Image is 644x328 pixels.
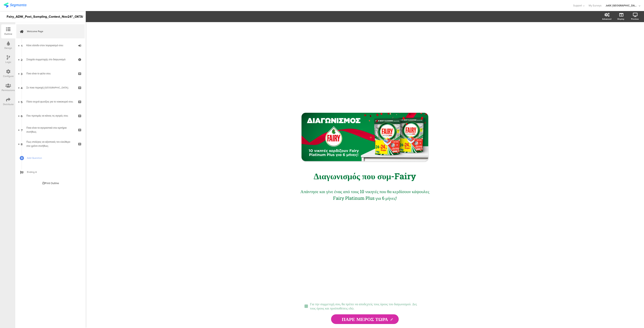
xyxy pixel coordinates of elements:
[16,52,85,67] a: 2 Στοιχεία συμμετοχής στο διαγωνισμό:
[42,181,59,185] div: Print Outline
[16,95,85,109] a: 5 Πόσο συχνά ψωνίζεις για το νοικοκυριό σου;
[4,3,26,8] img: segmanta logo
[21,128,23,132] span: 7
[26,114,74,118] div: Που προτιμάς να κάνεις τις αγορές σου;
[2,88,15,92] div: Permissions
[294,188,435,201] p: Απάντησε και γίνε ένας από τους 10 νικητές που θα κερδίσουν κάψουλες Fairy Platinum Plus για 6 μή...
[7,13,79,20] div: Fairy_ADW_Post_Sampling_Contest_Nov24"_OKTA
[3,74,14,78] div: Configure
[16,24,85,38] a: Welcome Page
[290,170,439,181] p: Διαγωνισμός που συμ-Fairy
[310,302,423,310] p: Για την συμμετοχή σου, θα πρέπει να αποδεχτείς τους όρους του διαγωνισμού. Δες τους όρους και προ...
[21,99,23,104] span: 5
[27,29,78,33] span: Welcome Page
[26,86,74,90] div: Σε ποια περιοχή μένεις;
[331,314,399,324] input: Start
[26,57,74,61] div: Στοιχεία συμμετοχής στο διαγωνισμό:
[26,126,74,134] div: Ποια είναι τα αγοραστικά σου κριτήρια συνήθως;
[16,38,85,52] a: 1 Κάνε είσοδο στον λογαριασμό σου:
[21,85,23,90] span: 4
[26,43,74,47] div: Κάνε είσοδο στον λογαριασμό σου:
[21,114,23,118] span: 6
[16,81,85,95] a: 4 Σε ποια περιοχή [GEOGRAPHIC_DATA];
[26,72,74,76] div: Ποιο είναι το φύλο σου;
[573,4,582,7] span: Support
[4,32,12,36] div: Outline
[27,170,78,174] span: Ending A
[21,71,23,76] span: 3
[631,17,639,20] div: Preview
[16,109,85,123] a: 6 Που προτιμάς να κάνεις τις αγορές σου;
[602,17,611,20] div: Advanced
[21,142,23,146] span: 8
[617,17,624,20] div: Display
[27,156,78,160] span: Add Question
[16,137,85,151] a: 8 Πως επιλέγεις να αξιοποιείς τον ελεύθερο σου χρόνο συνήθως;
[21,57,23,62] span: 2
[16,123,85,137] a: 7 Ποια είναι τα αγοραστικά σου κριτήρια συνήθως;
[4,46,12,50] div: Design
[16,165,85,179] a: Ending A
[3,102,14,106] div: Distribute
[16,67,85,81] a: 3 Ποιο είναι το φύλο σου;
[26,140,74,148] div: Πως επιλέγεις να αξιοποιείς τον ελεύθερο σου χρόνο συνήθως;
[606,4,638,7] div: JoltX [GEOGRAPHIC_DATA]
[5,60,11,64] div: Logic
[26,100,74,104] div: Πόσο συχνά ψωνίζεις για το νοικοκυριό σου;
[21,43,22,48] span: 1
